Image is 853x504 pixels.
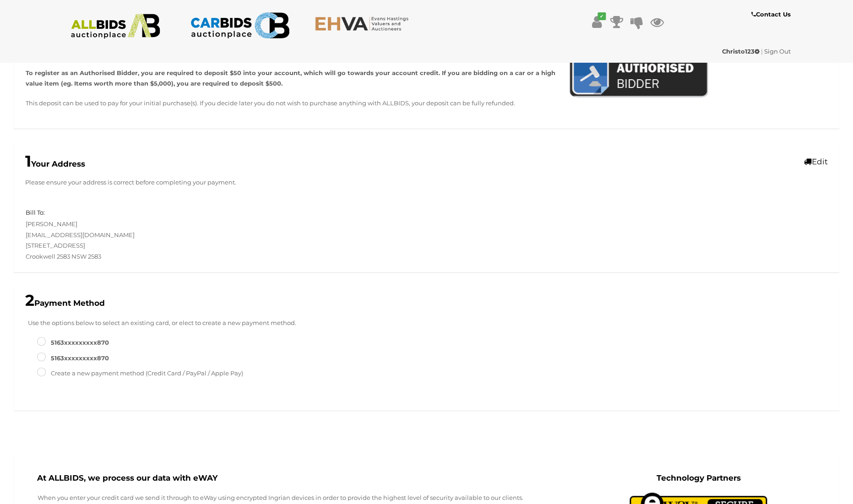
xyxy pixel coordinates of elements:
p: When you enter your credit card we send it through to eWay using encrypted Ingrian devices in ord... [38,493,543,503]
img: ALLBIDS.com.au [66,14,165,39]
p: This deposit can be used to pay for your initial purchase(s). If you decide later you do not wish... [26,98,555,108]
span: 2 [25,291,34,310]
strong: Christo123 [722,48,760,55]
label: 5163XXXXXXXXX870 [37,337,109,348]
p: Use the options below to select an existing card, or elect to create a new payment method. [19,318,834,328]
a: Christo123 [722,48,761,55]
img: AuthorisedBidder.png [569,55,708,100]
p: Please ensure your address is correct before completing your payment. [25,177,828,188]
div: [PERSON_NAME] [EMAIL_ADDRESS][DOMAIN_NAME] [STREET_ADDRESS] Crookwell 2583 NSW 2583 [19,207,427,262]
label: 5163XXXXXXXXX870 [37,353,109,363]
b: Technology Partners [656,473,740,482]
b: At ALLBIDS, we process our data with eWAY [37,473,217,482]
b: Payment Method [25,298,105,308]
a: Contact Us [751,9,793,20]
strong: To register as an Authorised Bidder, you are required to deposit $50 into your account, which wil... [26,69,555,87]
label: Create a new payment method (Credit Card / PayPal / Apple Pay) [37,368,243,379]
a: ✔ [590,14,603,30]
i: ✔ [598,12,606,20]
img: EHVA.com.au [315,16,414,31]
b: Contact Us [751,11,790,18]
span: | [761,48,763,55]
a: Sign Out [764,48,791,55]
span: 1 [25,152,31,171]
img: CARBIDS.com.au [190,9,289,42]
b: Your Address [25,159,85,168]
a: Edit [804,157,828,166]
h5: Bill To: [26,209,45,216]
